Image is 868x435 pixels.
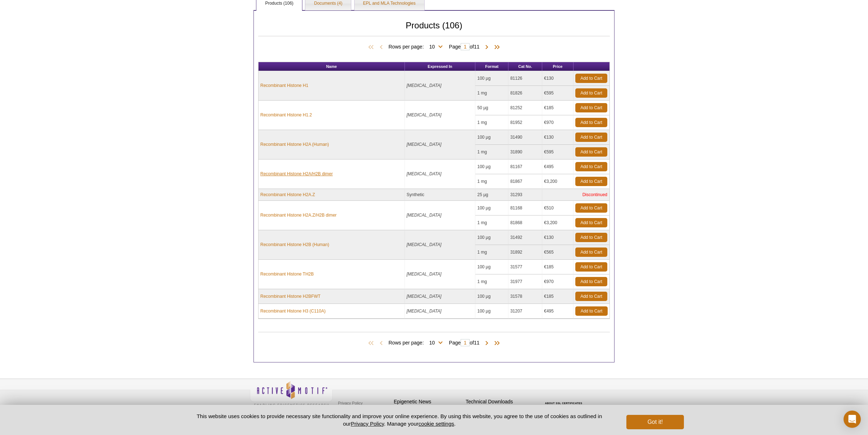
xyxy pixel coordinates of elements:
span: Page of [446,339,483,346]
td: €495 [542,159,574,174]
td: 100 µg [475,201,508,216]
a: Recombinant Histone TH2B [260,271,314,277]
i: [MEDICAL_DATA] [407,142,442,147]
td: 81868 [508,216,542,230]
span: Previous Page [378,44,385,51]
td: 1 mg [475,115,508,130]
td: 100 µg [475,304,508,319]
td: 31490 [508,130,542,145]
td: €185 [542,101,574,115]
td: 100 µg [475,230,508,245]
h4: Epigenetic News [394,399,462,405]
h4: Technical Downloads [466,399,534,405]
td: €595 [542,145,574,159]
td: 81126 [508,71,542,86]
td: €565 [542,245,574,260]
a: Recombinant Histone H2A/H2B dimer [260,171,333,177]
td: 81252 [508,101,542,115]
td: €970 [542,115,574,130]
td: Discontinued [542,189,609,201]
td: 81826 [508,86,542,101]
a: Recombinant Histone H2B (Human) [260,241,329,248]
th: Expressed In [405,62,476,71]
span: Last Page [490,44,501,51]
td: 81952 [508,115,542,130]
td: 31890 [508,145,542,159]
a: ABOUT SSL CERTIFICATES [545,402,583,404]
td: 100 µg [475,289,508,304]
td: 1 mg [475,245,508,260]
i: [MEDICAL_DATA] [407,309,442,314]
span: Rows per page: [388,43,445,50]
td: €970 [542,274,574,289]
span: Next Page [483,340,490,347]
td: €3,200 [542,216,574,230]
a: Recombinant Histone H2A.Z [260,191,315,198]
td: 81867 [508,174,542,189]
i: [MEDICAL_DATA] [407,294,442,299]
a: Add to Cart [575,292,607,301]
a: Add to Cart [575,306,608,316]
td: 31977 [508,274,542,289]
td: Synthetic [405,189,476,201]
a: Add to Cart [575,262,607,272]
a: Add to Cart [575,247,607,257]
span: First Page [367,44,378,51]
i: [MEDICAL_DATA] [407,272,442,277]
span: Previous Page [378,340,385,347]
td: 81167 [508,159,542,174]
i: [MEDICAL_DATA] [407,171,442,176]
td: 31293 [508,189,542,201]
th: Format [475,62,508,71]
a: Add to Cart [575,147,607,157]
td: €510 [542,201,574,216]
td: 1 mg [475,86,508,101]
td: 31578 [508,289,542,304]
span: Rows per page: [388,339,445,346]
i: [MEDICAL_DATA] [407,242,442,247]
a: Recombinant Histone H2A.Z/H2B dimer [260,212,337,218]
td: 100 µg [475,130,508,145]
a: Recombinant Histone H2BFWT [260,293,320,300]
td: €185 [542,289,574,304]
span: First Page [367,340,378,347]
i: [MEDICAL_DATA] [407,213,442,218]
td: €130 [542,130,574,145]
a: Recombinant Histone H1.2 [260,112,312,118]
a: Add to Cart [575,233,607,242]
i: [MEDICAL_DATA] [407,83,442,88]
a: Add to Cart [575,88,607,98]
td: 1 mg [475,216,508,230]
a: Add to Cart [575,218,607,227]
span: Page of [446,43,483,50]
p: This website uses cookies to provide necessary site functionality and improve your online experie... [184,412,615,427]
button: Got it! [626,415,684,429]
td: 1 mg [475,274,508,289]
td: €185 [542,260,574,274]
a: Privacy Policy [351,421,384,427]
td: 50 µg [475,101,508,115]
th: Name [259,62,405,71]
a: Recombinant Histone H1 [260,82,308,89]
img: Active Motif, [250,379,333,408]
td: 31892 [508,245,542,260]
td: €3,200 [542,174,574,189]
a: Add to Cart [575,74,607,83]
td: 31577 [508,260,542,274]
td: 100 µg [475,159,508,174]
td: €130 [542,71,574,86]
td: 81168 [508,201,542,216]
a: Add to Cart [575,177,607,186]
td: 31492 [508,230,542,245]
span: 11 [474,44,480,50]
button: cookie settings [419,421,454,427]
td: €595 [542,86,574,101]
td: 25 µg [475,189,508,201]
a: Add to Cart [575,203,607,213]
td: 100 µg [475,260,508,274]
th: Price [542,62,574,71]
a: Recombinant Histone H2A (Human) [260,141,329,148]
td: 31207 [508,304,542,319]
h2: Products (106) [258,22,610,36]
